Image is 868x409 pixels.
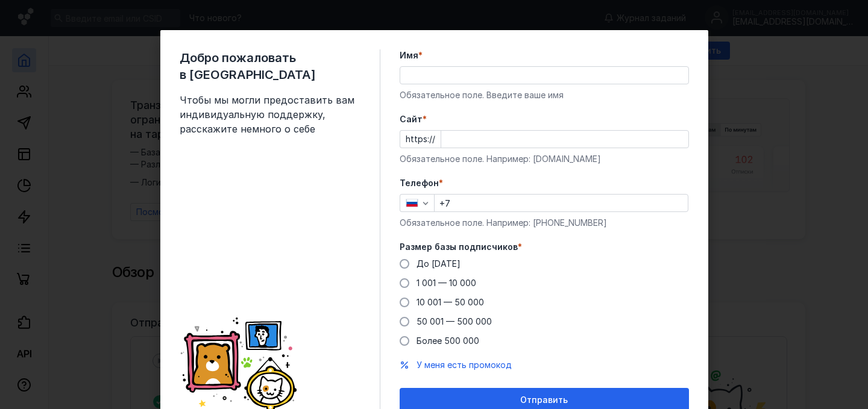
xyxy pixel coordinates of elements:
span: Телефон [400,177,439,189]
button: У меня есть промокод [417,359,512,371]
span: Размер базы подписчиков [400,241,518,253]
span: Cайт [400,113,423,125]
div: Обязательное поле. Введите ваше имя [400,89,689,101]
div: Обязательное поле. Например: [DOMAIN_NAME] [400,153,689,165]
span: 1 001 — 10 000 [417,278,476,288]
span: У меня есть промокод [417,360,512,370]
span: Добро пожаловать в [GEOGRAPHIC_DATA] [180,49,360,83]
span: 10 001 — 50 000 [417,297,484,307]
div: Обязательное поле. Например: [PHONE_NUMBER] [400,217,689,229]
span: Более 500 000 [417,336,479,346]
span: Отправить [520,395,568,405]
span: Имя [400,49,418,61]
span: Чтобы мы могли предоставить вам индивидуальную поддержку, расскажите немного о себе [180,93,360,136]
span: До [DATE] [417,258,461,269]
span: 50 001 — 500 000 [417,316,492,326]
